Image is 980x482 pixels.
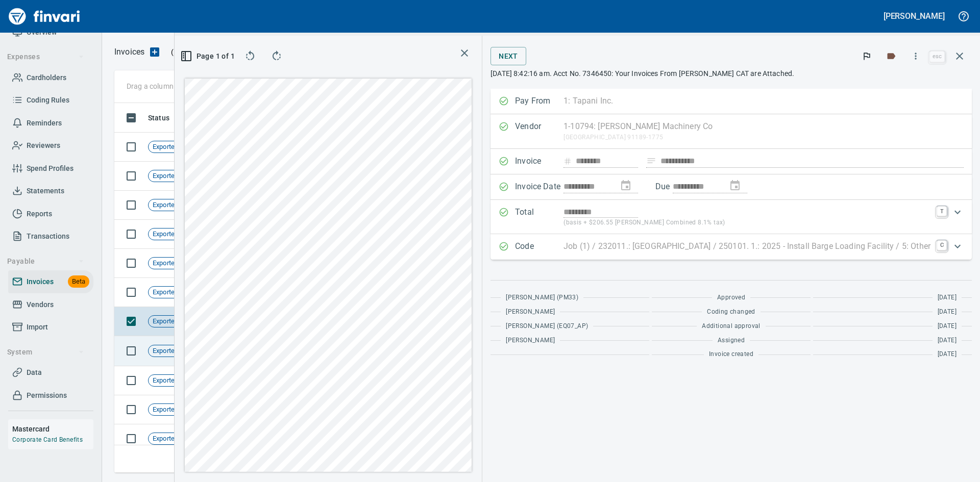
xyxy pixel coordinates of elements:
span: Status [148,112,169,124]
span: [PERSON_NAME] [506,307,555,317]
span: Exported [149,230,182,239]
span: Vendors [27,298,54,311]
a: esc [929,51,945,62]
button: Payable [3,252,88,271]
span: Additional approval [702,321,761,332]
button: Upload an Invoice [144,46,165,58]
p: (basis + $206.55 [PERSON_NAME] Combined 8.1% tax) [563,218,930,228]
span: Exported [149,346,182,356]
span: Statements [27,185,64,197]
a: Permissions [8,384,93,407]
p: Drag a column heading here to group the table [127,81,276,91]
h6: Mastercard [12,423,93,435]
span: [DATE] [938,336,957,346]
span: Reports [27,208,52,220]
span: Exported [149,317,182,326]
button: [PERSON_NAME] [881,8,947,24]
span: Close invoice [927,44,972,68]
span: Coding changed [707,307,755,317]
span: [PERSON_NAME] (PM33) [506,293,578,303]
a: InvoicesBeta [8,270,93,293]
span: Reminders [27,117,62,130]
span: Exported [149,200,182,210]
button: Flag [855,45,878,67]
span: Data [27,366,42,379]
span: Spend Profiles [27,162,73,175]
span: [PERSON_NAME] (EQ07_AP) [506,321,588,332]
span: Payable [7,255,84,268]
a: Vendors [8,293,93,316]
span: Approved [717,293,745,303]
span: [DATE] [938,293,957,303]
span: Permissions [27,389,67,402]
span: Page 1 of 1 [187,50,230,63]
span: Exported [149,434,182,444]
span: Exported [149,259,182,268]
a: C [937,240,947,250]
span: Expenses [7,50,84,63]
span: Cardholders [27,71,66,84]
span: [PERSON_NAME] [506,336,555,346]
a: Corporate Card Benefits [12,436,83,443]
p: Total [515,206,563,228]
a: Reports [8,202,93,225]
span: [DATE] [938,307,957,317]
button: Labels [880,45,902,67]
a: Reviewers [8,134,93,157]
span: Reviewers [27,139,60,152]
span: [DATE] [938,349,957,360]
span: [DATE] [938,321,957,332]
p: Job (1) / 232011.: [GEOGRAPHIC_DATA] / 250101. 1.: 2025 - Install Barge Loading Facility / 5: Other [563,240,930,252]
span: [EMAIL_ADDRESS][DOMAIN_NAME] [174,47,291,57]
a: Statements [8,180,93,202]
span: Status [148,112,183,124]
h5: [PERSON_NAME] [884,11,945,21]
a: Data [8,361,93,384]
span: Next [499,50,518,63]
img: Finvari [6,4,83,29]
p: Invoices [114,46,144,58]
span: Coding Rules [27,94,69,107]
a: Spend Profiles [8,157,93,180]
p: ( ) [165,47,294,57]
nav: breadcrumb [114,46,144,58]
span: Exported [149,288,182,297]
div: Expand [491,234,972,260]
button: System [3,343,88,362]
span: Exported [149,142,182,152]
a: Transactions [8,225,93,248]
span: System [7,346,84,359]
p: Code [515,240,563,253]
span: Transactions [27,230,69,243]
a: Cardholders [8,66,93,89]
span: Invoices [27,275,54,288]
a: T [937,206,947,216]
a: Coding Rules [8,89,93,112]
span: Assigned [718,336,745,346]
a: Reminders [8,112,93,135]
button: More [904,45,927,67]
div: Expand [491,200,972,234]
span: Invoice created [709,349,753,360]
button: Page 1 of 1 [183,47,234,65]
span: Exported [149,405,182,415]
a: Import [8,316,93,339]
p: [DATE] 8:42:16 am. Acct No. 7346450: Your Invoices From [PERSON_NAME] CAT are Attached. [491,68,972,79]
button: Next [491,47,526,66]
span: Import [27,321,48,334]
span: Beta [68,276,89,288]
button: Expenses [3,47,88,66]
span: Exported [149,376,182,386]
span: Exported [149,171,182,181]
